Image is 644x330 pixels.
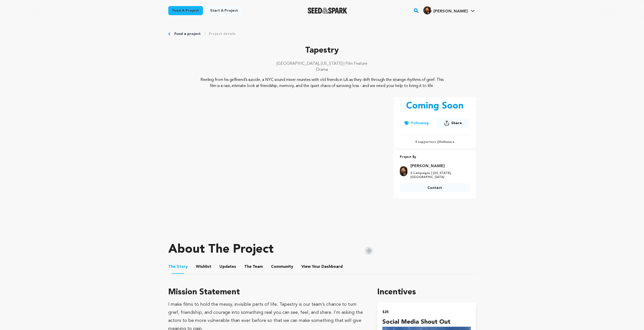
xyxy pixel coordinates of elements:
[308,8,347,14] a: Seed&Spark Homepage
[219,264,236,270] span: Updates
[433,9,468,13] span: [PERSON_NAME]
[382,309,471,316] h2: $25
[422,5,476,14] a: Stephen M.'s Profile
[321,264,343,270] span: Dashboard
[168,244,274,256] h1: About The Project
[423,6,431,14] img: 63176b0d495ccc68.jpg
[168,6,203,15] a: Fund a project
[436,118,470,130] span: Share
[410,163,467,169] a: Goto Stephen Marsiano profile
[422,5,476,16] span: Stephen M.'s Profile
[168,264,176,270] span: The
[209,31,236,36] a: Project details
[199,77,445,89] p: Reeling from his girlfriend’s suicide, a NYC sound mixer reunites with old friends in LA as they ...
[168,286,365,298] h3: Mission Statement
[174,31,201,36] a: Fund a project
[301,264,344,270] span: Your
[271,264,293,270] span: Community
[400,166,407,176] img: 63176b0d495ccc68.jpg
[400,154,470,160] p: Project By
[365,247,373,255] img: Seed&Spark Instagram Icon
[400,183,470,192] a: Contact
[206,6,242,15] a: Start a project
[308,8,347,14] img: Seed&Spark Logo Dark Mode
[400,140,470,144] p: 0 supporters | followers
[423,6,468,14] div: Stephen M.'s Profile
[438,141,440,144] span: 3
[168,61,476,67] p: [GEOGRAPHIC_DATA], [US_STATE] | Film Feature
[168,45,476,57] p: Tapestry
[168,264,188,270] span: Story
[451,121,462,126] span: Share
[377,286,476,298] h1: Incentives
[436,118,470,128] button: Share
[196,264,211,270] span: Wishlist
[406,101,464,111] p: Coming Soon
[301,264,344,270] a: ViewYourDashboard
[168,67,476,73] p: Drama
[168,31,476,36] div: Breadcrumb
[410,171,467,179] p: 0 Campaigns | [US_STATE], [GEOGRAPHIC_DATA]
[244,264,252,270] span: The
[382,318,471,327] h4: Social Media Shout Out
[244,264,263,270] span: Team
[400,119,433,128] button: Following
